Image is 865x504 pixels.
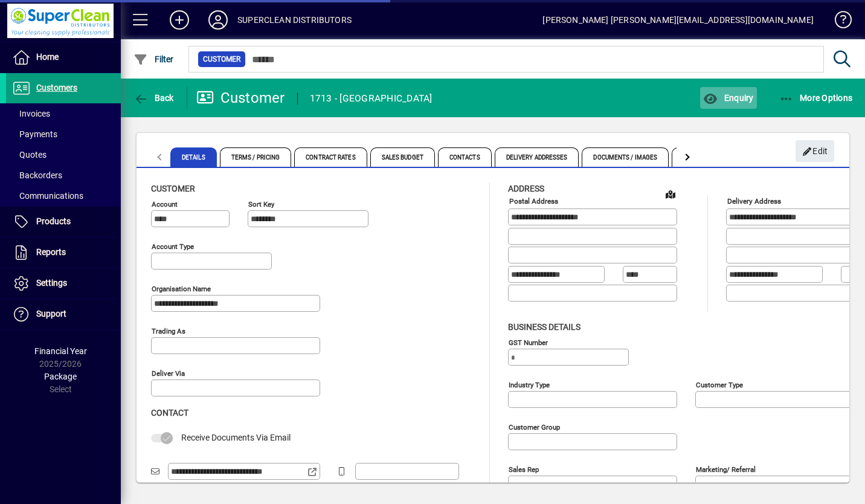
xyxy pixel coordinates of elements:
[6,124,121,144] a: Payments
[796,140,834,162] button: Edit
[826,2,850,42] a: Knowledge Base
[36,216,71,226] span: Products
[12,109,50,118] span: Invoices
[6,268,121,299] a: Settings
[310,89,432,108] div: 1713 - [GEOGRAPHIC_DATA]
[6,207,121,237] a: Products
[6,103,121,124] a: Invoices
[203,53,240,65] span: Customer
[542,10,814,30] div: [PERSON_NAME] [PERSON_NAME][EMAIL_ADDRESS][DOMAIN_NAME]
[151,184,195,193] span: Customer
[776,87,856,109] button: More Options
[779,93,853,103] span: More Options
[152,242,194,251] mat-label: Account Type
[36,247,66,257] span: Reports
[196,88,285,108] div: Customer
[199,9,237,31] button: Profile
[6,237,121,268] a: Reports
[152,327,185,335] mat-label: Trading as
[36,309,66,318] span: Support
[509,338,548,346] mat-label: GST Number
[12,129,57,139] span: Payments
[6,186,121,206] a: Communications
[6,299,121,329] a: Support
[6,144,121,165] a: Quotes
[509,465,539,473] mat-label: Sales rep
[121,87,187,109] app-page-header-button: Back
[6,42,121,73] a: Home
[44,372,77,381] span: Package
[12,170,62,180] span: Backorders
[151,408,188,418] span: Contact
[220,147,292,167] span: Terms / Pricing
[370,147,435,167] span: Sales Budget
[152,200,178,208] mat-label: Account
[294,147,367,167] span: Contract Rates
[237,10,352,30] div: SUPERCLEAN DISTRIBUTORS
[703,93,753,103] span: Enquiry
[248,200,274,208] mat-label: Sort key
[152,369,185,378] mat-label: Deliver via
[672,147,739,167] span: Custom Fields
[6,165,121,186] a: Backorders
[696,465,756,473] mat-label: Marketing/ Referral
[181,433,291,442] span: Receive Documents Via Email
[133,93,174,103] span: Back
[130,87,177,109] button: Back
[160,9,199,31] button: Add
[438,147,492,167] span: Contacts
[130,48,177,70] button: Filter
[508,322,580,332] span: Business details
[508,184,544,193] span: Address
[36,52,59,62] span: Home
[495,147,579,167] span: Delivery Addresses
[700,87,756,109] button: Enquiry
[661,184,680,204] a: View on map
[36,278,67,288] span: Settings
[802,141,828,161] span: Edit
[152,285,211,293] mat-label: Organisation name
[34,346,87,356] span: Financial Year
[36,83,77,92] span: Customers
[509,380,550,389] mat-label: Industry type
[12,191,83,201] span: Communications
[696,380,743,389] mat-label: Customer type
[170,147,217,167] span: Details
[582,147,669,167] span: Documents / Images
[509,422,560,431] mat-label: Customer group
[12,150,47,160] span: Quotes
[133,54,174,64] span: Filter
